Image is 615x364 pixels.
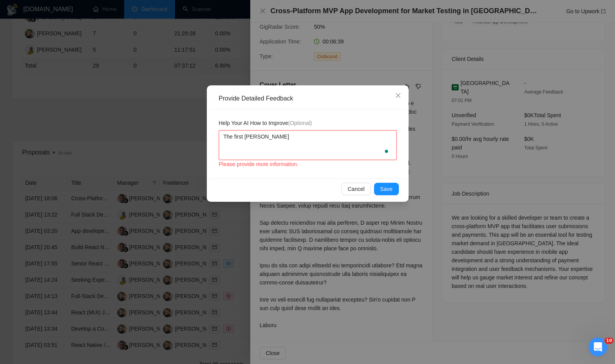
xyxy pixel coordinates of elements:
[219,94,402,103] div: Provide Detailed Feedback
[374,183,399,195] button: Save
[341,183,371,195] button: Cancel
[219,130,397,160] textarea: To enrich screen reader interactions, please activate Accessibility in Grammarly extension settings
[605,338,613,344] span: 10
[589,338,607,356] iframe: Intercom live chat
[219,119,312,127] span: Help Your AI How to Improve
[348,185,365,193] span: Cancel
[395,92,401,99] span: close
[380,185,393,193] span: Save
[288,120,312,126] span: (Optional)
[388,85,409,106] button: Close
[219,160,397,168] div: Please provide more information.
